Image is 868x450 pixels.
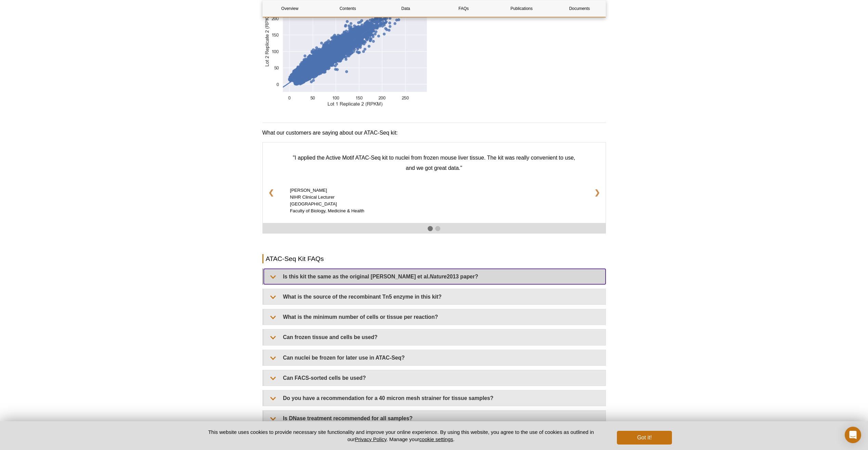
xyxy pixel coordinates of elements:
p: [PERSON_NAME] NIHR Clinical Lecturer [GEOGRAPHIC_DATA] Faculty of Biology, Medicine & Health [290,187,578,214]
a: Contents [321,0,375,17]
a: Documents [552,0,607,17]
a: ❮ [263,184,280,201]
summary: Do you have a recommendation for a 40 micron mesh strainer for tissue samples? [264,390,606,406]
a: Publications [494,0,549,17]
h3: What our customers are saying about our ATAC-Seq kit: [262,129,606,137]
a: Privacy Policy [355,436,386,442]
button: Got it! [617,431,672,445]
summary: Is this kit the same as the original [PERSON_NAME] et al.Nature2013 paper? [264,269,606,284]
a: FAQs [436,0,491,17]
summary: Can FACS-sorted cells be used? [264,370,606,386]
a: Data [378,0,433,17]
em: Nature [430,274,447,279]
a: ❯ [589,184,606,201]
q: "I applied the Active Motif ATAC-Seq kit to nuclei from frozen mouse liver tissue. The kit was re... [293,155,575,171]
p: This website uses cookies to provide necessary site functionality and improve your online experie... [196,428,606,443]
summary: What is the minimum number of cells or tissue per reaction? [264,309,606,325]
a: Overview [263,0,317,17]
summary: Can frozen tissue and cells be used? [264,329,606,345]
summary: Is DNase treatment recommended for all samples? [264,411,606,426]
summary: What is the source of the recombinant Tn5 enzyme in this kit? [264,289,606,304]
button: cookie settings [419,436,453,442]
div: Open Intercom Messenger [845,427,861,443]
summary: Can nuclei be frozen for later use in ATAC-Seq? [264,350,606,365]
h2: ATAC-Seq Kit FAQs [262,254,606,263]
